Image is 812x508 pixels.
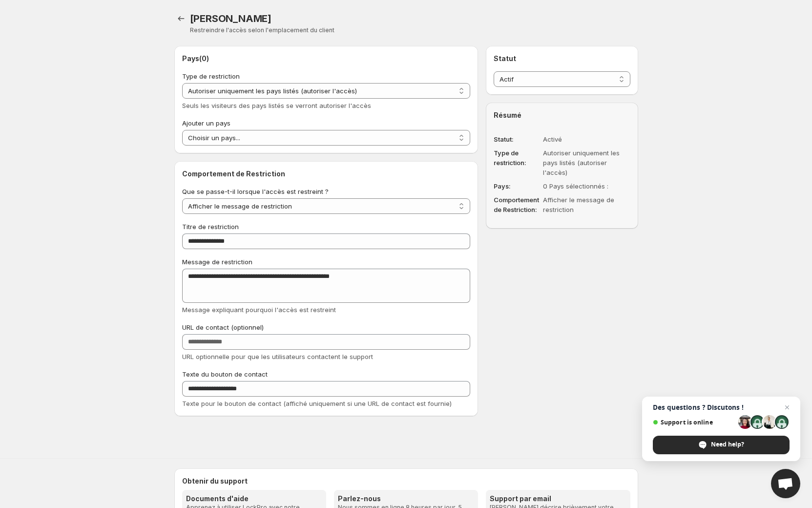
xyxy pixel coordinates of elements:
[182,370,268,378] span: Texte du bouton de contact
[653,419,735,426] span: Support is online
[653,436,790,454] div: Need help?
[182,258,252,266] span: Message de restriction
[182,54,471,63] h2: Pays ( 0 )
[543,134,630,144] dd: Activé
[182,476,630,486] h2: Obtenir du support
[182,306,336,314] span: Message expliquant pourquoi l'accès est restreint
[182,353,373,360] span: URL optionnelle pour que les utilisateurs contactent le support
[543,195,630,214] dd: Afficher le message de restriction
[494,148,539,177] dt: Type de restriction :
[338,494,474,504] h3: Parlez-nous
[182,323,264,331] span: URL de contact (optionnel)
[182,169,471,179] h2: Comportement de Restriction
[182,400,452,407] span: Texte pour le bouton de contact (affiché uniquement si une URL de contact est fournie)
[174,12,188,25] button: Retour
[771,469,800,498] div: Open chat
[182,119,230,127] span: Ajouter un pays
[490,494,626,504] h3: Support par email
[182,72,240,80] span: Type de restriction
[653,403,790,411] span: Des questions ? Discutons !
[494,181,539,191] dt: Pays :
[186,494,322,504] h3: Documents d'aide
[494,110,630,120] h2: Résumé
[494,195,539,214] dt: Comportement de Restriction :
[190,13,271,24] span: [PERSON_NAME]
[711,440,744,449] span: Need help?
[494,134,539,144] dt: Statut :
[781,402,793,413] span: Close chat
[543,148,630,177] dd: Autoriser uniquement les pays listés (autoriser l'accès)
[182,188,329,195] span: Que se passe-t-il lorsque l'accès est restreint ?
[494,54,630,63] h2: Statut
[543,181,630,191] dd: 0 Pays sélectionnés :
[182,102,371,109] span: Seuls les visiteurs des pays listés se verront autoriser l'accès
[190,26,638,34] p: Restreindre l'accès selon l'emplacement du client
[182,223,239,231] span: Titre de restriction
